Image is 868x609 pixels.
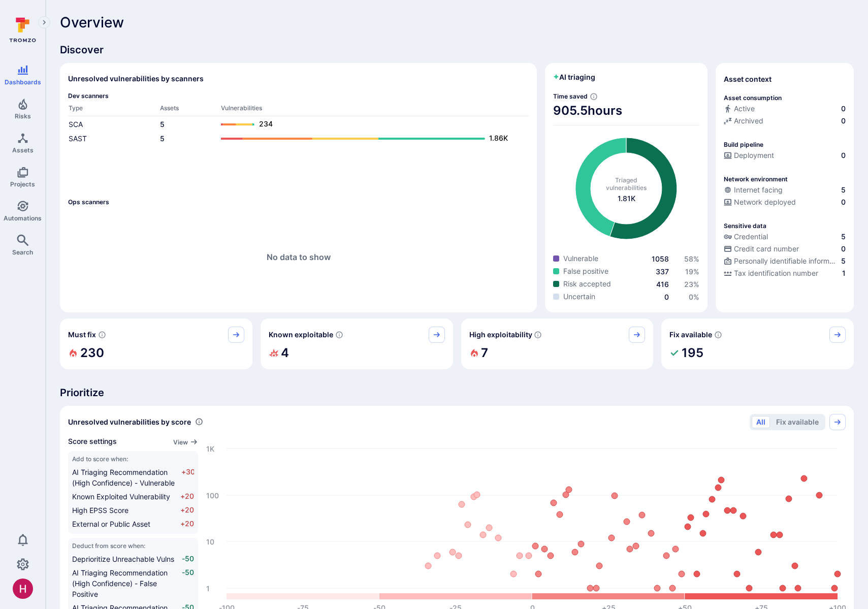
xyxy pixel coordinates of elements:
div: Archived [724,116,763,126]
span: Risk accepted [563,279,611,289]
span: Credential [734,232,768,242]
img: ACg8ocKzQzwPSwOZT_k9C736TfcBpCStqIZdMR9gXOhJgTaH9y_tsw=s96-c [13,579,33,599]
span: Vulnerable [563,253,598,264]
a: Internet facing5 [724,185,846,195]
span: 905.5 hours [553,103,699,119]
div: Number of vulnerabilities in status 'Open' 'Triaged' and 'In process' grouped by score [195,416,203,427]
button: All [752,416,770,428]
span: Fix available [669,330,712,340]
th: Vulnerabilities [220,104,529,116]
div: Evidence indicative of processing credit card numbers [724,244,846,256]
span: Deprioritize Unreachable Vulns [72,555,174,563]
button: Expand navigation menu [38,16,50,28]
svg: EPSS score ≥ 0.7 [534,331,542,339]
text: 10 [206,537,214,546]
a: 0% [689,293,699,301]
span: High EPSS Score [72,506,128,515]
a: 234 [221,118,519,131]
span: 58 % [684,254,699,263]
div: Evidence that the asset is packaged and deployed somewhere [724,197,846,209]
span: Discover [60,43,854,57]
span: Deduct from score when: [72,542,194,550]
a: 5 [160,120,165,129]
a: 58% [684,254,699,263]
span: 0 [841,116,846,126]
th: Type [68,104,159,116]
span: Automations [4,214,42,222]
div: Deployment [724,150,774,161]
span: +20 [180,491,194,502]
span: Archived [734,116,763,126]
a: SAST [69,134,87,143]
span: Score settings [68,436,117,447]
span: Must fix [68,330,96,340]
p: Asset consumption [724,94,782,102]
div: Code repository is archived [724,116,846,128]
span: 5 [841,256,846,266]
h2: 7 [481,343,488,363]
span: 0 [841,104,846,114]
div: Commits seen in the last 180 days [724,104,846,116]
span: Credit card number [734,244,799,254]
th: Assets [159,104,220,116]
span: +30 [181,467,194,488]
span: Dashboards [5,78,41,86]
a: SCA [69,120,83,129]
span: Dev scanners [68,92,529,100]
svg: Vulnerabilities with fix available [714,331,722,339]
span: 5 [841,232,846,242]
div: Evidence indicative of handling user or service credentials [724,232,846,244]
span: Uncertain [563,292,595,302]
a: 0 [664,293,669,301]
span: Network deployed [734,197,796,207]
h2: 230 [80,343,104,363]
span: 0 [841,150,846,161]
a: Tax identification number1 [724,268,846,278]
span: 0 [841,197,846,207]
button: Fix available [771,416,823,428]
a: 5 [160,134,165,143]
h2: 195 [682,343,703,363]
span: Add to score when: [72,455,194,463]
span: No data to show [267,252,331,262]
a: Network deployed0 [724,197,846,207]
span: 0 % [689,293,699,301]
a: View [173,436,198,447]
svg: Risk score >=40 , missed SLA [98,331,106,339]
span: -50 [181,567,194,599]
h2: 4 [281,343,289,363]
span: External or Public Asset [72,520,150,528]
div: Fix available [661,318,854,369]
div: Configured deployment pipeline [724,150,846,163]
span: Known Exploited Vulnerability [72,492,170,501]
span: Triaged vulnerabilities [606,176,647,191]
div: Must fix [60,318,252,369]
a: Archived0 [724,116,846,126]
p: Network environment [724,175,788,183]
a: 416 [656,280,669,289]
span: 19 % [685,267,699,276]
span: 0 [841,244,846,254]
div: Evidence that an asset is internet facing [724,185,846,197]
span: High exploitability [469,330,532,340]
a: Deployment0 [724,150,846,161]
div: Tax identification number [724,268,818,278]
div: Known exploitable [261,318,453,369]
svg: Confirmed exploitable by KEV [335,331,343,339]
div: Credit card number [724,244,799,254]
span: Assets [12,146,34,154]
span: 1 [842,268,846,278]
span: Deployment [734,150,774,161]
div: Active [724,104,755,114]
h2: AI triaging [553,72,595,82]
span: False positive [563,266,608,276]
span: Personally identifiable information (PII) [734,256,839,266]
a: 1058 [652,254,669,263]
a: 337 [656,267,669,276]
span: Ops scanners [68,198,529,206]
div: Internet facing [724,185,783,195]
h2: Unresolved vulnerabilities by scanners [68,74,204,84]
span: 23 % [684,280,699,289]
